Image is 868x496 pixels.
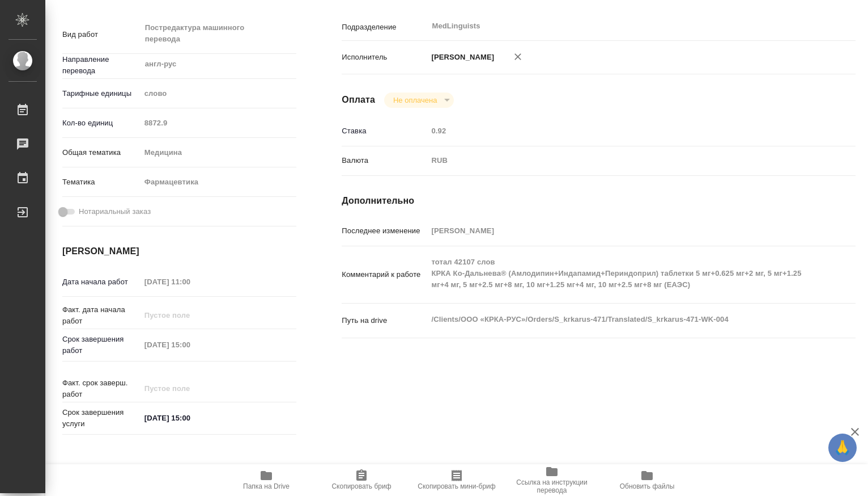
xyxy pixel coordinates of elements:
button: Не оплачена [390,95,440,105]
button: Ссылка на инструкции перевода [504,464,599,496]
p: Направление перевода [62,54,141,77]
p: Кол-во единиц [62,117,141,129]
p: Ставка [342,125,427,137]
h4: Оплата [342,93,375,107]
div: Фармацевтика [141,173,297,192]
p: Тарифные единицы [62,88,141,99]
p: [PERSON_NAME] [427,52,494,63]
textarea: тотал 42107 слов КРКА Ко-Дальнева® (Амлодипин+Индапамид+Периндоприл) таблетки 5 мг+0.625 мг+2 мг,... [427,253,812,295]
p: Факт. срок заверш. работ [62,377,141,400]
p: Путь на drive [342,315,427,326]
button: Скопировать мини-бриф [409,464,504,496]
span: Нотариальный заказ [79,206,151,217]
span: Скопировать бриф [331,482,391,490]
div: RUB [427,151,812,170]
button: Папка на Drive [219,464,314,496]
p: Факт. дата начала работ [62,304,141,327]
input: Пустое поле [141,337,240,353]
input: ✎ Введи что-нибудь [141,410,240,426]
p: Последнее изменение [342,225,427,237]
p: Вид работ [62,29,141,40]
input: Пустое поле [141,115,297,131]
input: Пустое поле [141,380,240,397]
p: Комментарий к работе [342,269,427,280]
span: Ссылка на инструкции перевода [511,478,593,494]
p: Общая тематика [62,147,141,158]
p: Валюта [342,155,427,166]
span: 🙏 [833,436,852,460]
div: Не оплачена [384,93,454,108]
span: Обновить файлы [620,482,675,490]
p: Срок завершения работ [62,334,141,356]
span: Скопировать мини-бриф [418,482,495,490]
input: Пустое поле [141,307,240,323]
p: Дата начала работ [62,276,141,288]
button: Обновить файлы [599,464,695,496]
div: Медицина [141,143,297,162]
input: Пустое поле [427,123,812,139]
p: Тематика [62,176,141,188]
div: слово [141,84,297,103]
button: Скопировать бриф [314,464,409,496]
p: Срок завершения услуги [62,407,141,430]
button: 🙏 [828,434,857,462]
input: Пустое поле [427,222,812,239]
button: Удалить исполнителя [505,44,530,69]
h4: [PERSON_NAME] [62,245,296,258]
span: Папка на Drive [243,482,290,490]
h4: Дополнительно [342,194,856,208]
p: Подразделение [342,22,427,33]
input: Пустое поле [141,274,240,290]
p: Исполнитель [342,52,427,63]
textarea: /Clients/ООО «КРКА-РУС»/Orders/S_krkarus-471/Translated/S_krkarus-471-WK-004 [427,310,812,329]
